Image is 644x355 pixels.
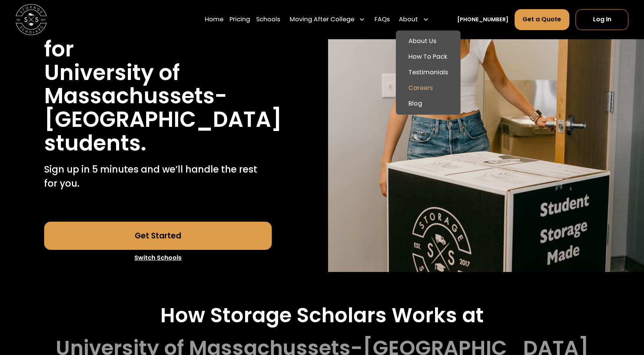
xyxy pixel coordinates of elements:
a: Get a Quote [515,9,569,30]
a: Pricing [230,8,250,30]
div: Moving After College [287,8,368,30]
a: Switch Schools [44,250,271,266]
div: About [396,8,432,30]
a: Get Started [44,222,271,250]
a: Blog [399,96,457,111]
h1: University of Massachussets-[GEOGRAPHIC_DATA] [44,61,282,131]
div: About [399,15,418,24]
nav: About [396,30,460,115]
a: home [16,4,47,35]
a: Log In [575,9,628,30]
a: Schools [256,8,280,30]
a: About Us [399,34,457,49]
img: Storage Scholars main logo [16,4,47,35]
a: [PHONE_NUMBER] [457,15,509,23]
a: FAQs [375,8,390,30]
p: Sign up in 5 minutes and we’ll handle the rest for you. [44,163,271,191]
a: Careers [399,80,457,96]
div: Moving After College [290,15,354,24]
a: Testimonials [399,65,457,80]
a: Home [205,8,223,30]
a: How To Pack [399,49,457,65]
h1: students. [44,131,146,155]
h2: How Storage Scholars Works at [160,303,484,328]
